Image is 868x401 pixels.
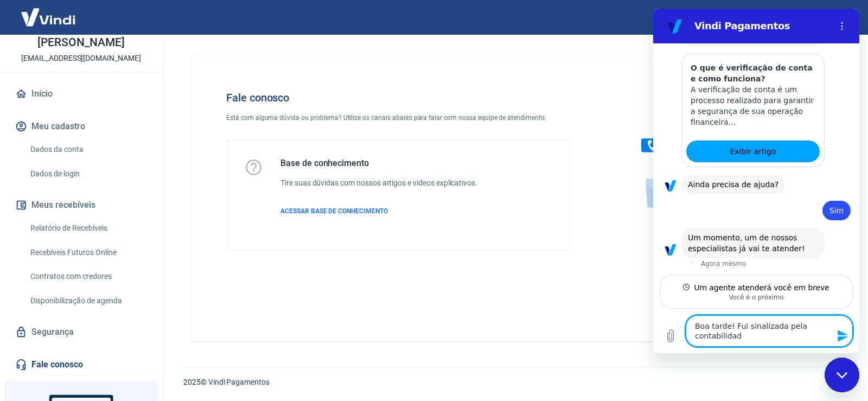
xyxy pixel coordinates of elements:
a: Dados da conta [26,138,149,161]
a: Disponibilização de agenda [26,290,149,312]
a: Relatório de Recebíveis [26,217,149,239]
img: Vindi [13,1,84,34]
a: Recebíveis Futuros Online [26,241,149,264]
a: Contratos com credores [26,265,149,288]
h5: Base de conhecimento [280,158,477,169]
a: Dados de login [26,163,149,185]
button: Meus recebíveis [13,193,149,217]
a: ACESSAR BASE DE CONHECIMENTO [280,206,477,216]
a: Segurança [13,320,149,344]
p: [PERSON_NAME] [37,37,124,48]
p: Está com alguma dúvida ou problema? Utilize os canais abaixo para falar com nossa equipe de atend... [226,113,570,123]
button: Meu cadastro [13,114,149,138]
p: 2025 © [183,377,842,388]
a: Vindi Pagamentos [208,378,270,386]
h6: Tire suas dúvidas com nossos artigos e vídeos explicativos. [280,177,477,189]
span: ACESSAR BASE DE CONHECIMENTO [280,207,388,215]
p: [EMAIL_ADDRESS][DOMAIN_NAME] [21,53,141,64]
h4: Fale conosco [226,91,570,104]
iframe: Botão para abrir a janela de mensagens, conversa em andamento [825,358,859,392]
img: Fale conosco [620,74,784,219]
a: Início [13,82,149,106]
a: Fale conosco [13,353,149,377]
iframe: Janela de mensagens [653,9,859,353]
button: Sair [816,8,855,28]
